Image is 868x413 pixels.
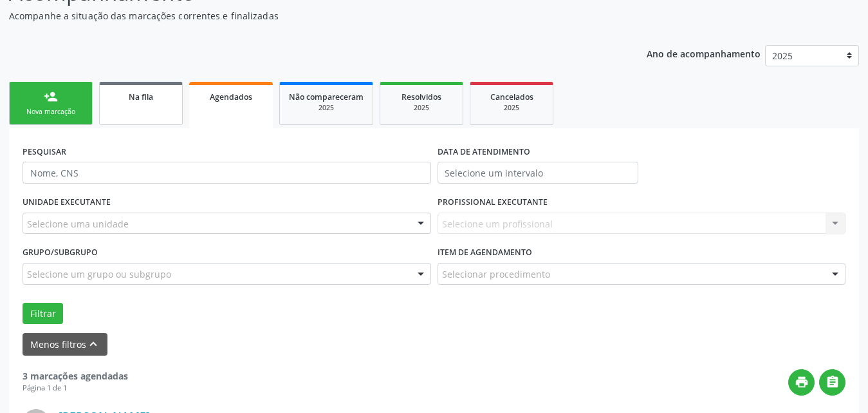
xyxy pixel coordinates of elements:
[289,91,364,102] span: Não compareceram
[647,45,761,61] p: Ano de acompanhamento
[438,142,530,162] label: DATA DE ATENDIMENTO
[27,267,171,281] span: Selecione um grupo ou subgrupo
[826,375,840,389] i: 
[19,107,83,117] div: Nova marcação
[438,243,532,263] label: Item de agendamento
[438,162,638,184] input: Selecione um intervalo
[210,91,252,102] span: Agendados
[23,142,66,162] label: PESQUISAR
[389,103,454,113] div: 2025
[27,217,129,231] span: Selecione uma unidade
[438,193,548,213] label: PROFISSIONAL EXECUTANTE
[490,91,533,102] span: Cancelados
[9,9,604,23] p: Acompanhe a situação das marcações correntes e finalizadas
[479,103,544,113] div: 2025
[23,243,98,263] label: Grupo/Subgrupo
[289,103,364,113] div: 2025
[788,369,815,396] button: print
[86,337,100,351] i: keyboard_arrow_up
[44,90,58,104] div: person_add
[442,267,550,281] span: Selecionar procedimento
[23,303,63,325] button: Filtrar
[23,193,111,213] label: UNIDADE EXECUTANTE
[402,91,441,102] span: Resolvidos
[23,370,128,382] strong: 3 marcações agendadas
[23,162,431,184] input: Nome, CNS
[23,333,107,356] button: Menos filtroskeyboard_arrow_up
[23,383,128,394] div: Página 1 de 1
[129,91,153,102] span: Na fila
[795,375,809,389] i: print
[819,369,845,396] button: 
